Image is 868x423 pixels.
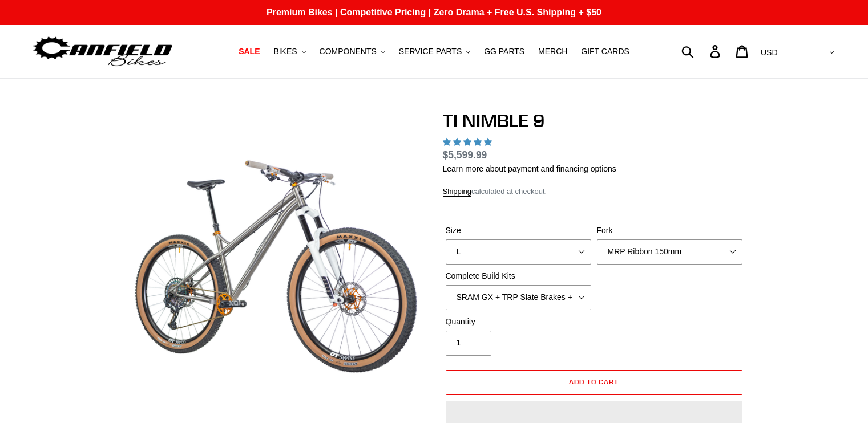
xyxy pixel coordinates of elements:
img: TI NIMBLE 9 [126,112,423,410]
a: Learn more about payment and financing options [443,164,616,173]
a: GIFT CARDS [575,44,635,59]
span: SERVICE PARTS [399,47,462,56]
a: Shipping [443,187,472,197]
span: BIKES [273,47,297,56]
button: COMPONENTS [314,44,391,59]
input: Search [688,39,717,64]
button: BIKES [268,44,311,59]
a: GG PARTS [478,44,530,59]
h1: TI NIMBLE 9 [443,110,745,132]
img: Canfield Bikes [31,34,174,70]
label: Complete Build Kits [446,270,591,282]
span: MERCH [538,47,567,56]
button: Add to cart [446,370,742,395]
span: SALE [239,47,260,56]
a: MERCH [532,44,573,59]
label: Quantity [446,316,591,328]
div: calculated at checkout. [443,186,745,197]
span: GG PARTS [484,47,524,56]
span: GIFT CARDS [581,47,629,56]
a: SALE [233,44,265,59]
span: Add to cart [569,377,619,386]
span: COMPONENTS [320,47,377,56]
span: $5,599.99 [443,149,487,161]
label: Fork [597,225,742,237]
button: SERVICE PARTS [393,44,476,59]
label: Size [446,225,591,237]
span: 4.89 stars [443,137,494,147]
